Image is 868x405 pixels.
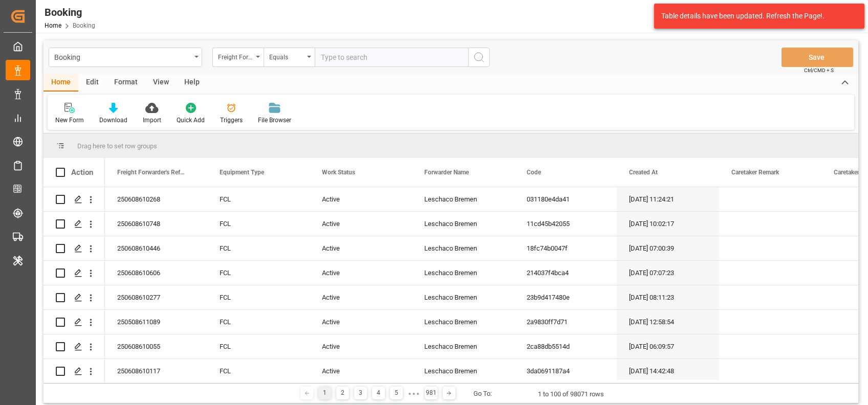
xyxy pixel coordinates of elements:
[318,387,331,399] div: 1
[514,310,617,334] div: 2a9830ff7d71
[527,169,541,176] span: Code
[629,169,658,176] span: Created At
[322,169,355,176] span: Work Status
[310,236,412,260] div: Active
[731,169,779,176] span: Caretaker Remark
[207,212,310,236] div: FCL
[412,359,514,383] div: Leschaco Bremen
[538,389,604,399] div: 1 to 100 of 98071 rows
[310,334,412,358] div: Active
[782,48,853,67] button: Save
[412,212,514,236] div: Leschaco Bremen
[514,285,617,309] div: 23b9d417480e
[105,334,207,358] div: 250608610055
[117,169,186,176] span: Freight Forwarder's Reference No.
[336,387,349,399] div: 2
[207,236,310,260] div: FCL
[617,334,719,358] div: [DATE] 06:09:57
[412,334,514,358] div: Leschaco Bremen
[412,236,514,260] div: Leschaco Bremen
[258,116,291,125] div: File Browser
[514,261,617,285] div: 214037f4bca4
[617,236,719,260] div: [DATE] 07:00:39
[105,285,207,309] div: 250608610277
[77,142,157,150] span: Drag here to set row groups
[220,116,243,125] div: Triggers
[212,48,264,67] button: open menu
[412,187,514,211] div: Leschaco Bremen
[220,169,264,176] span: Equipment Type
[145,74,177,92] div: View
[514,187,617,211] div: 031180e4da41
[408,390,419,397] div: ● ● ●
[661,11,850,21] div: Table details have been updated. Refresh the Page!.
[514,359,617,383] div: 3da0691187a4
[207,310,310,334] div: FCL
[49,48,202,67] button: open menu
[177,74,207,92] div: Help
[310,187,412,211] div: Active
[78,74,106,92] div: Edit
[315,48,468,67] input: Type to search
[617,212,719,236] div: [DATE] 10:02:17
[218,50,253,62] div: Freight Forwarder's Reference No.
[106,74,145,92] div: Format
[617,187,719,211] div: [DATE] 11:24:21
[44,359,105,384] div: Press SPACE to select this row.
[207,334,310,358] div: FCL
[207,261,310,285] div: FCL
[424,169,469,176] span: Forwarder Name
[412,285,514,309] div: Leschaco Bremen
[105,310,207,334] div: 250508611089
[310,310,412,334] div: Active
[44,310,105,334] div: Press SPACE to select this row.
[44,285,105,310] div: Press SPACE to select this row.
[354,387,367,399] div: 3
[45,5,95,20] div: Booking
[105,236,207,260] div: 250608610446
[143,116,161,125] div: Import
[617,359,719,383] div: [DATE] 14:42:48
[310,212,412,236] div: Active
[105,187,207,211] div: 250608610268
[617,261,719,285] div: [DATE] 07:07:23
[468,48,490,67] button: search button
[207,359,310,383] div: FCL
[207,285,310,309] div: FCL
[44,334,105,359] div: Press SPACE to select this row.
[514,236,617,260] div: 18fc74b0047f
[45,22,61,29] a: Home
[99,116,127,125] div: Download
[617,310,719,334] div: [DATE] 12:58:54
[804,66,834,74] span: Ctrl/CMD + S
[514,334,617,358] div: 2ca88db5514d
[105,261,207,285] div: 250608610606
[412,261,514,285] div: Leschaco Bremen
[44,212,105,236] div: Press SPACE to select this row.
[44,74,78,92] div: Home
[55,116,84,125] div: New Form
[44,236,105,261] div: Press SPACE to select this row.
[269,50,304,62] div: Equals
[310,261,412,285] div: Active
[310,285,412,309] div: Active
[425,387,438,399] div: 981
[44,187,105,212] div: Press SPACE to select this row.
[105,212,207,236] div: 250608610748
[71,168,93,177] div: Action
[390,387,403,399] div: 5
[264,48,315,67] button: open menu
[310,359,412,383] div: Active
[412,310,514,334] div: Leschaco Bremen
[44,261,105,285] div: Press SPACE to select this row.
[105,359,207,383] div: 250608610117
[177,116,205,125] div: Quick Add
[617,285,719,309] div: [DATE] 08:11:23
[514,212,617,236] div: 11cd45b42055
[473,389,492,399] div: Go To:
[207,187,310,211] div: FCL
[54,50,191,63] div: Booking
[372,387,385,399] div: 4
